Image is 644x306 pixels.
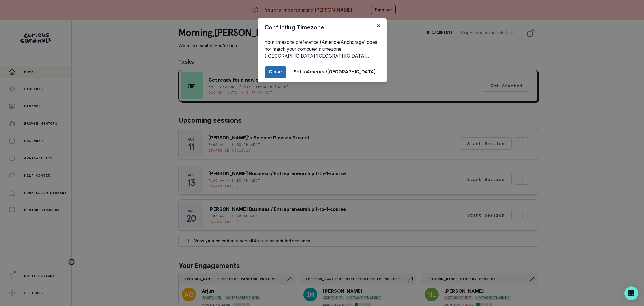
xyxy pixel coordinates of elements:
div: Your timezone preference (America/Anchorage) does not match your computer's timezone ([GEOGRAPHIC... [258,36,387,62]
button: Close [265,66,286,78]
header: Conflicting Timezone [258,18,387,36]
div: Open Intercom Messenger [624,286,638,300]
button: Close [374,21,383,30]
button: Set toAmerica/[GEOGRAPHIC_DATA] [290,66,380,78]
